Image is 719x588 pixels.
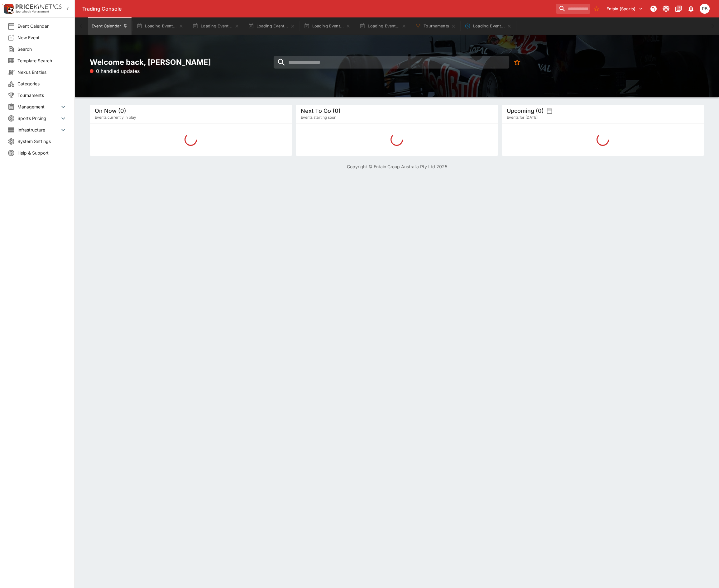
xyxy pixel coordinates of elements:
[274,56,509,69] input: search
[90,67,140,75] p: 0 handled updates
[75,163,719,170] p: Copyright © Entain Group Australia Pty Ltd 2025
[546,108,553,114] button: settings
[461,17,515,35] button: Loading Event...
[90,57,292,67] h2: Welcome back, [PERSON_NAME]
[660,3,672,14] button: Toggle light/dark mode
[189,17,243,35] button: Loading Event...
[17,92,67,98] span: Tournaments
[17,80,67,87] span: Categories
[685,3,697,14] button: Notifications
[95,114,136,121] span: Events currently in play
[411,17,460,35] button: Tournaments
[88,17,132,35] button: Event Calendar
[592,4,602,14] button: No Bookmarks
[700,4,710,14] div: Peter Bishop
[301,107,341,114] h5: Next To Go (0)
[603,4,647,14] button: Select Tenant
[17,103,60,110] span: Management
[17,127,60,133] span: Infrastructure
[17,138,67,145] span: System Settings
[17,69,67,75] span: Nexus Entities
[133,17,187,35] button: Loading Event...
[17,57,67,64] span: Template Search
[2,2,14,15] img: PriceKinetics Logo
[356,17,410,35] button: Loading Event...
[507,107,544,114] h5: Upcoming (0)
[300,17,355,35] button: Loading Event...
[16,10,49,13] img: Sportsbook Management
[17,34,67,41] span: New Event
[673,3,684,14] button: Documentation
[507,114,538,121] span: Events for [DATE]
[17,115,60,122] span: Sports Pricing
[17,23,67,29] span: Event Calendar
[95,107,126,114] h5: On Now (0)
[82,6,554,12] div: Trading Console
[301,114,336,121] span: Events starting soon
[511,56,523,69] button: No Bookmarks
[17,150,67,156] span: Help & Support
[17,46,67,52] span: Search
[244,17,299,35] button: Loading Event...
[16,4,62,9] img: PriceKinetics
[648,3,659,14] button: NOT Connected to PK
[698,2,712,16] button: Peter Bishop
[556,4,590,14] input: search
